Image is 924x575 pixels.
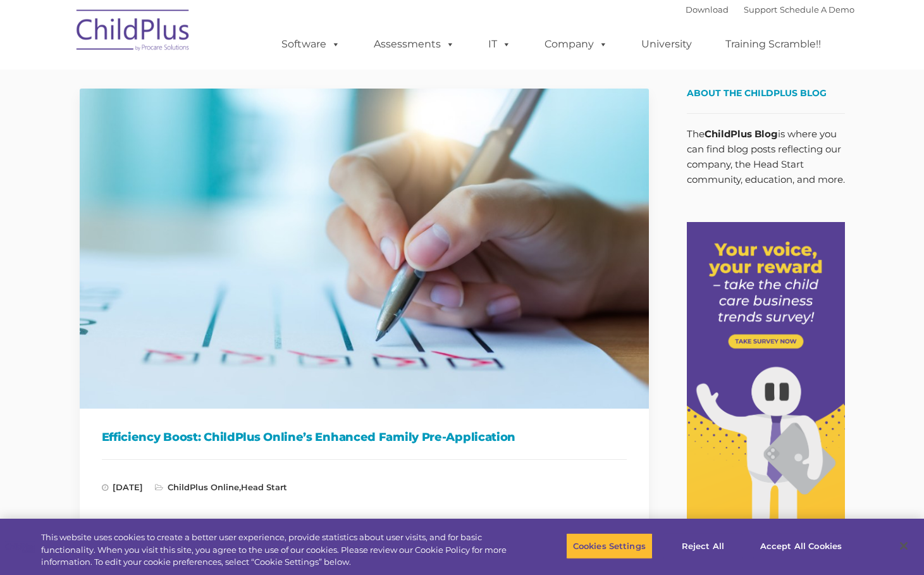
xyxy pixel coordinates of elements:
[476,32,524,57] a: IT
[780,4,854,15] a: Schedule A Demo
[753,533,849,559] button: Accept All Cookies
[155,482,287,492] span: ,
[686,4,854,15] font: |
[629,32,705,57] a: University
[168,482,239,492] a: ChildPlus Online
[890,532,918,560] button: Close
[41,531,508,569] div: This website uses cookies to create a better user experience, provide statistics about user visit...
[102,428,627,447] h1: Efficiency Boost: ChildPlus Online’s Enhanced Family Pre-Application
[102,482,143,492] span: [DATE]
[70,1,197,64] img: ChildPlus by Procare Solutions
[705,128,778,140] strong: ChildPlus Blog
[269,32,353,57] a: Software
[532,32,620,57] a: Company
[713,32,834,57] a: Training Scramble!!
[744,4,777,15] a: Support
[566,533,653,559] button: Cookies Settings
[687,127,845,187] p: The is where you can find blog posts reflecting our company, the Head Start community, education,...
[241,482,287,492] a: Head Start
[686,4,729,15] a: Download
[80,89,649,409] img: Efficiency Boost: ChildPlus Online's Enhanced Family Pre-Application Process - Streamlining Appli...
[361,32,467,57] a: Assessments
[663,533,742,559] button: Reject All
[687,87,827,99] span: About the ChildPlus Blog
